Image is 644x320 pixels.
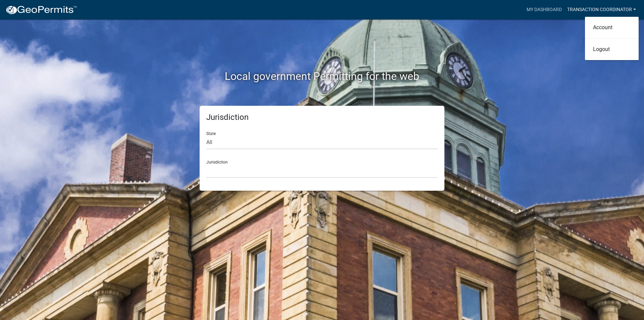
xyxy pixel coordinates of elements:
h5: Jurisdiction [206,112,438,122]
a: My Dashboard [524,3,565,16]
a: Transaction Coordinator [565,3,639,16]
h2: Local government Permitting for the web [136,70,508,83]
div: Transaction Coordinator [585,17,639,60]
a: Account [585,19,639,36]
a: Logout [585,41,639,57]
